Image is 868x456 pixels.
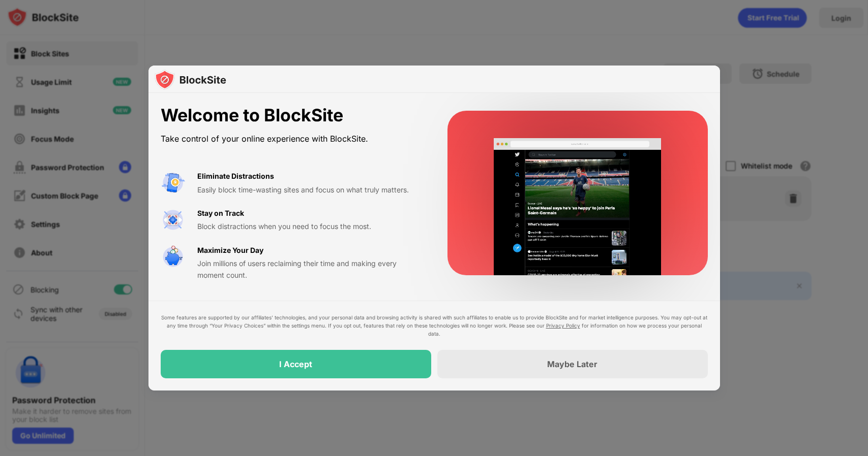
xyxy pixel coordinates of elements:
[197,221,423,232] div: Block distractions when you need to focus the most.
[161,105,423,126] div: Welcome to BlockSite
[279,359,312,369] div: I Accept
[161,245,185,269] img: value-safe-time.svg
[197,171,274,182] div: Eliminate Distractions
[161,313,708,338] div: Some features are supported by our affiliates’ technologies, and your personal data and browsing ...
[197,184,423,196] div: Easily block time-wasting sites and focus on what truly matters.
[155,70,226,90] img: logo-blocksite.svg
[547,359,597,369] div: Maybe Later
[197,245,263,256] div: Maximize Your Day
[546,322,580,329] a: Privacy Policy
[161,132,423,146] div: Take control of your online experience with BlockSite.
[161,171,185,195] img: value-avoid-distractions.svg
[161,208,185,232] img: value-focus.svg
[197,258,423,281] div: Join millions of users reclaiming their time and making every moment count.
[197,208,244,219] div: Stay on Track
